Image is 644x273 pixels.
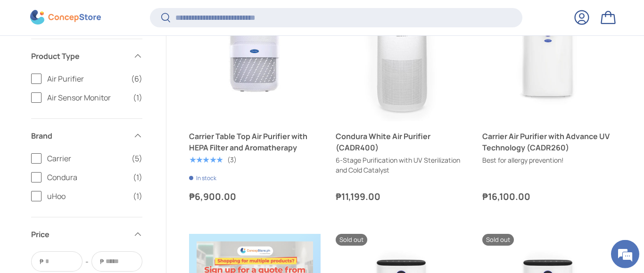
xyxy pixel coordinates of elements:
span: Price [31,229,127,240]
span: ₱ [99,256,105,266]
a: Condura White Air Purifier (CADR400) [336,131,467,153]
span: Sold out [336,234,367,246]
summary: Product Type [31,39,142,73]
a: Carrier Table Top Air Purifier with HEPA Filter and Aromatherapy [189,131,321,153]
span: We're online! [55,78,130,174]
summary: Price [31,217,142,251]
span: ₱ [39,256,44,266]
span: Carrier [47,153,126,164]
span: (1) [133,190,142,202]
span: Sold out [482,234,514,246]
span: (6) [131,73,142,84]
summary: Brand [31,119,142,153]
span: Condura [47,172,127,183]
span: Air Sensor Monitor [47,92,127,103]
textarea: Type your message and hit 'Enter' [5,177,180,210]
span: (5) [132,153,142,164]
span: (1) [133,172,142,183]
span: uHoo [47,190,127,202]
img: ConcepStore [30,10,101,25]
div: Chat with us now [49,53,158,65]
span: (1) [133,92,142,103]
span: Brand [31,130,127,141]
span: Air Purifier [47,73,125,84]
span: - [85,256,89,267]
span: Product Type [31,50,127,62]
a: Carrier Air Purifier with Advance UV Technology (CADR260) [482,131,614,153]
div: Minimize live chat window [155,5,177,27]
